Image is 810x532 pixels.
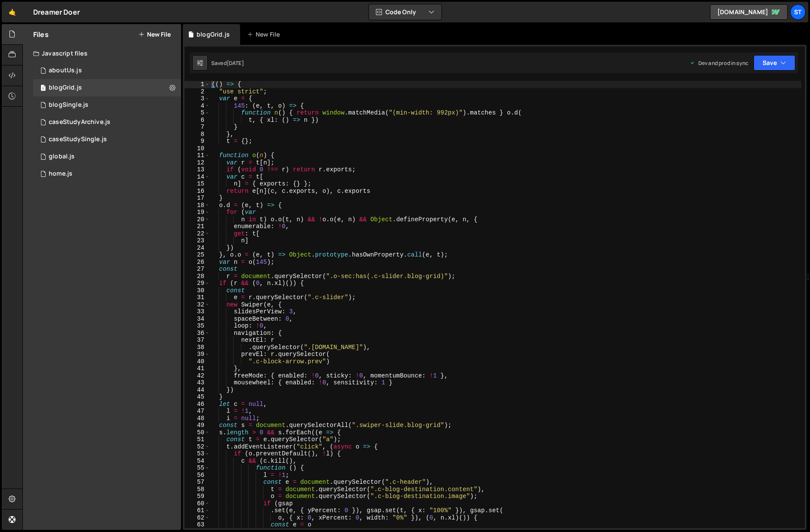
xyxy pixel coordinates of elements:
[185,486,210,493] div: 58
[185,472,210,479] div: 56
[185,387,210,394] div: 44
[185,237,210,244] div: 23
[710,4,788,20] a: [DOMAIN_NAME]
[33,30,49,39] h2: Files
[185,138,210,145] div: 9
[185,379,210,387] div: 43
[33,62,181,79] div: 14607/42624.js
[33,79,181,96] div: 14607/41073.js
[185,415,210,422] div: 48
[185,266,210,273] div: 27
[185,351,210,358] div: 39
[185,450,210,458] div: 53
[185,145,210,152] div: 10
[185,109,210,117] div: 5
[185,81,210,88] div: 1
[185,500,210,507] div: 60
[185,88,210,96] div: 2
[185,507,210,514] div: 61
[33,165,181,182] div: 14607/37969.js
[185,173,210,181] div: 14
[185,152,210,159] div: 11
[185,159,210,167] div: 12
[185,209,210,216] div: 19
[185,521,210,529] div: 63
[185,180,210,188] div: 15
[23,45,181,62] div: Javascript files
[138,31,171,38] button: New File
[41,85,46,92] span: 1
[185,315,210,323] div: 34
[185,401,210,408] div: 46
[197,30,230,39] div: blogGrid.js
[754,55,795,71] button: Save
[185,464,210,472] div: 55
[185,344,210,351] div: 38
[185,301,210,309] div: 32
[33,148,181,165] div: 14607/37968.js
[185,408,210,415] div: 47
[185,493,210,500] div: 59
[185,330,210,337] div: 36
[185,429,210,436] div: 50
[185,230,210,238] div: 22
[185,280,210,287] div: 29
[49,67,82,74] div: aboutUs.js
[185,372,210,380] div: 42
[369,4,441,20] button: Code Only
[49,153,75,161] div: global.js
[185,102,210,110] div: 4
[33,131,181,148] div: 14607/41637.js
[185,223,210,230] div: 21
[49,118,110,126] div: caseStudyArchive.js
[690,59,748,67] div: Dev and prod in sync
[185,365,210,372] div: 41
[211,59,244,67] div: Saved
[185,458,210,465] div: 54
[185,308,210,315] div: 33
[49,84,82,92] div: blogGrid.js
[49,101,88,109] div: blogSingle.js
[185,479,210,486] div: 57
[185,337,210,344] div: 37
[185,124,210,131] div: 7
[185,195,210,202] div: 17
[185,216,210,223] div: 20
[185,294,210,301] div: 31
[185,244,210,252] div: 24
[185,117,210,124] div: 6
[185,95,210,102] div: 3
[247,30,283,39] div: New File
[185,131,210,138] div: 8
[185,273,210,280] div: 28
[185,514,210,522] div: 62
[49,170,72,178] div: home.js
[33,114,181,131] div: 14607/41446.js
[33,96,181,114] div: 14607/41089.js
[49,136,107,143] div: caseStudySingle.js
[185,436,210,443] div: 51
[185,358,210,365] div: 40
[185,166,210,173] div: 13
[2,2,23,22] a: 🤙
[185,287,210,294] div: 30
[185,322,210,330] div: 35
[185,443,210,451] div: 52
[33,7,80,17] div: Dreamer Doer
[227,59,244,67] div: [DATE]
[185,251,210,259] div: 25
[185,202,210,209] div: 18
[185,259,210,266] div: 26
[185,393,210,401] div: 45
[790,4,806,20] a: ST
[185,188,210,195] div: 16
[185,422,210,429] div: 49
